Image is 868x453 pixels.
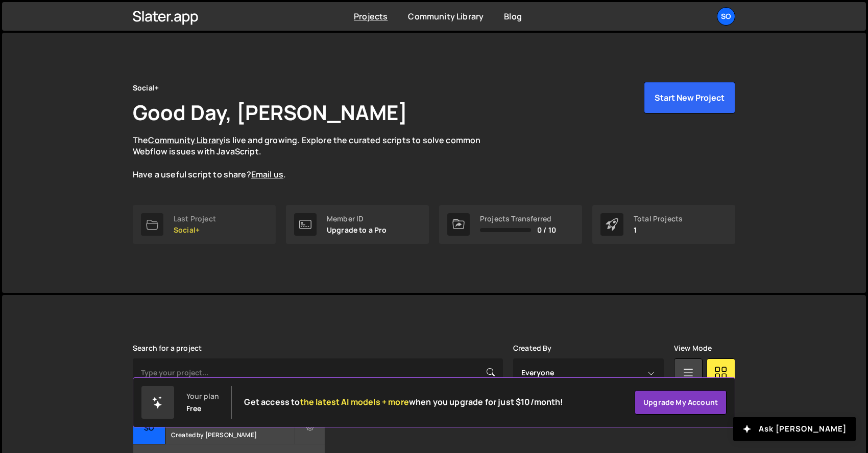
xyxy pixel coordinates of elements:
[133,412,165,444] div: So
[300,396,409,407] span: the latest AI models + more
[171,431,294,439] small: Created by [PERSON_NAME]
[186,404,202,413] div: Free
[733,417,856,441] button: Ask [PERSON_NAME]
[635,390,727,415] a: Upgrade my account
[504,11,522,22] a: Blog
[133,344,202,352] label: Search for a project
[251,169,283,180] a: Email us
[186,392,219,400] div: Your plan
[717,7,735,26] a: So
[148,134,224,146] a: Community Library
[133,358,503,387] input: Type your project...
[327,226,387,234] p: Upgrade to a Pro
[634,226,683,234] p: 1
[408,11,484,22] a: Community Library
[634,215,683,223] div: Total Projects
[513,344,552,352] label: Created By
[327,215,387,223] div: Member ID
[480,215,556,223] div: Projects Transferred
[174,215,216,223] div: Last Project
[174,226,216,234] p: Social+
[133,82,159,94] div: Social+
[354,11,388,22] a: Projects
[674,344,712,352] label: View Mode
[133,134,500,180] p: The is live and growing. Explore the curated scripts to solve common Webflow issues with JavaScri...
[133,205,276,244] a: Last Project Social+
[244,397,563,407] h2: Get access to when you upgrade for just $10/month!
[644,82,735,114] button: Start New Project
[537,226,556,234] span: 0 / 10
[133,98,407,126] h1: Good Day, [PERSON_NAME]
